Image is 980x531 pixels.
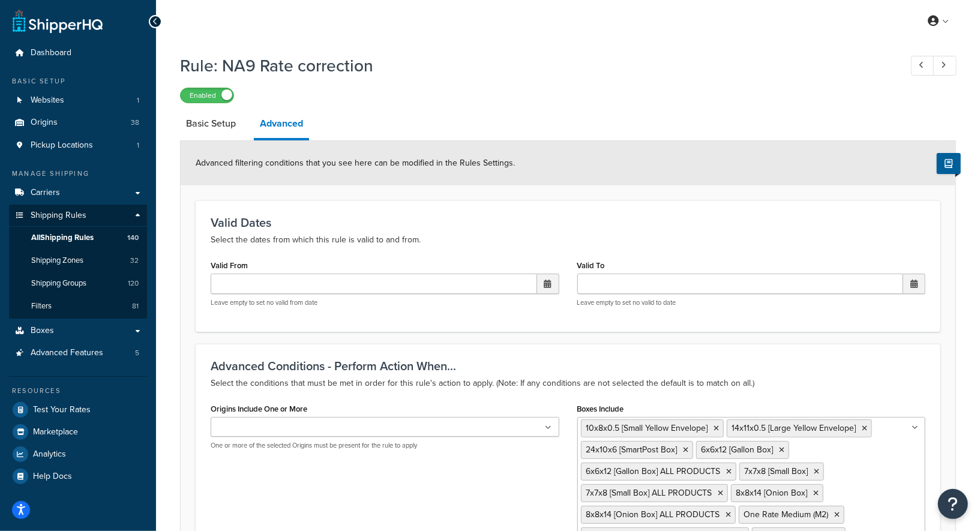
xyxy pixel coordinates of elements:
div: Resources [9,386,147,396]
a: Help Docs [9,466,147,487]
span: All Shipping Rules [31,233,94,243]
a: Shipping Zones32 [9,250,147,272]
span: 6x6x12 [Gallon Box] [702,443,774,456]
li: Origins [9,112,147,134]
span: Websites [31,95,64,106]
li: Shipping Rules [9,205,147,319]
span: Dashboard [31,48,71,58]
span: Marketplace [33,427,78,437]
a: Carriers [9,182,147,204]
a: Next Record [933,56,957,76]
a: Advanced Features5 [9,342,147,364]
a: Filters81 [9,295,147,317]
h3: Valid Dates [211,216,925,229]
p: Select the conditions that must be met in order for this rule's action to apply. (Note: If any co... [211,376,925,391]
span: 10x8x0.5 [Small Yellow Envelope] [586,422,708,434]
span: Advanced filtering conditions that you see here can be modified in the Rules Settings. [196,157,515,169]
button: Open Resource Center [938,489,968,519]
li: Advanced Features [9,342,147,364]
span: Origins [31,118,58,128]
span: 120 [128,278,139,289]
span: 32 [130,256,139,266]
div: Basic Setup [9,76,147,86]
span: Filters [31,301,52,311]
span: 8x8x14 [Onion Box] [736,487,808,499]
li: Pickup Locations [9,134,147,157]
span: Boxes [31,326,54,336]
li: Websites [9,89,147,112]
a: AllShipping Rules140 [9,227,147,249]
span: 1 [137,140,139,151]
span: 140 [127,233,139,243]
p: Leave empty to set no valid to date [577,298,926,307]
span: Shipping Zones [31,256,83,266]
span: Shipping Rules [31,211,86,221]
li: Shipping Zones [9,250,147,272]
li: Filters [9,295,147,317]
a: Shipping Groups120 [9,272,147,295]
span: 5 [135,348,139,358]
a: Dashboard [9,42,147,64]
a: Analytics [9,443,147,465]
a: Marketplace [9,421,147,443]
a: Advanced [254,109,309,140]
span: Advanced Features [31,348,103,358]
span: 7x7x8 [Small Box] [745,465,808,478]
span: 8x8x14 [Onion Box] ALL PRODUCTS [586,508,720,521]
a: Basic Setup [180,109,242,138]
span: 1 [137,95,139,106]
span: 24x10x6 [SmartPost Box] [586,443,678,456]
span: 38 [131,118,139,128]
p: One or more of the selected Origins must be present for the rule to apply [211,441,559,450]
a: Pickup Locations1 [9,134,147,157]
span: Analytics [33,449,66,460]
span: 6x6x12 [Gallon Box] ALL PRODUCTS [586,465,721,478]
button: Show Help Docs [937,153,961,174]
span: One Rate Medium (M2) [744,508,829,521]
span: Carriers [31,188,60,198]
label: Valid To [577,261,605,270]
span: Pickup Locations [31,140,93,151]
a: Boxes [9,320,147,342]
a: Websites1 [9,89,147,112]
label: Boxes Include [577,404,624,413]
label: Enabled [181,88,233,103]
span: Test Your Rates [33,405,91,415]
span: Help Docs [33,472,72,482]
a: Previous Record [911,56,934,76]
a: Origins38 [9,112,147,134]
span: 14x11x0.5 [Large Yellow Envelope] [732,422,856,434]
a: Test Your Rates [9,399,147,421]
p: Select the dates from which this rule is valid to and from. [211,233,925,247]
h1: Rule: NA9 Rate correction [180,54,889,77]
span: 81 [132,301,139,311]
p: Leave empty to set no valid from date [211,298,559,307]
span: 7x7x8 [Small Box] ALL PRODUCTS [586,487,712,499]
label: Valid From [211,261,248,270]
li: Shipping Groups [9,272,147,295]
label: Origins Include One or More [211,404,307,413]
span: Shipping Groups [31,278,86,289]
div: Manage Shipping [9,169,147,179]
a: Shipping Rules [9,205,147,227]
h3: Advanced Conditions - Perform Action When... [211,359,925,373]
